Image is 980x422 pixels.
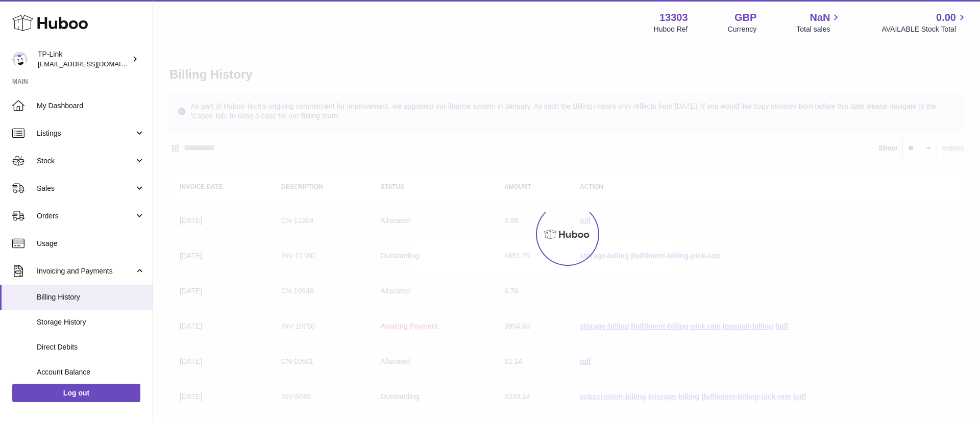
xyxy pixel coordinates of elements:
[37,367,145,377] span: Account Balance
[37,129,134,138] span: Listings
[37,292,145,302] span: Billing History
[37,101,145,111] span: My Dashboard
[38,60,150,68] span: [EMAIL_ADDRESS][DOMAIN_NAME]
[37,239,145,249] span: Usage
[37,211,134,221] span: Orders
[728,24,757,34] div: Currency
[734,11,756,24] strong: GBP
[654,24,688,34] div: Huboo Ref
[37,342,145,352] span: Direct Debits
[796,11,842,34] a: NaN Total sales
[37,184,134,193] span: Sales
[796,24,842,34] span: Total sales
[37,156,134,166] span: Stock
[881,11,968,34] a: 0.00 AVAILABLE Stock Total
[12,52,28,67] img: internalAdmin-13303@internal.huboo.com
[659,11,688,24] strong: 13303
[881,24,968,34] span: AVAILABLE Stock Total
[37,317,145,327] span: Storage History
[810,11,830,24] span: NaN
[38,49,130,69] div: TP-Link
[936,11,956,24] span: 0.00
[12,384,140,402] a: Log out
[37,266,134,276] span: Invoicing and Payments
